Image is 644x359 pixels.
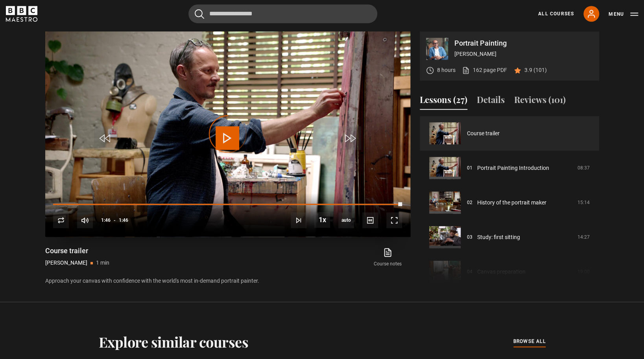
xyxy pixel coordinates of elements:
[45,246,109,256] h1: Course trailer
[53,204,402,205] div: Progress Bar
[609,10,638,18] button: Toggle navigation
[477,233,520,241] a: Study: first sitting
[365,246,410,269] a: Course notes
[467,129,500,138] a: Course trailer
[45,259,87,267] p: [PERSON_NAME]
[362,212,378,228] button: Captions
[291,212,306,228] button: Next Lesson
[101,213,111,227] span: 1:46
[462,66,507,74] a: 162 page PDF
[314,212,330,228] button: Playback Rate
[513,337,546,345] span: browse all
[386,212,402,228] button: Fullscreen
[477,199,546,207] a: History of the portrait maker
[524,66,547,74] p: 3.9 (101)
[195,9,204,19] button: Submit the search query
[538,10,574,17] a: All Courses
[53,212,69,228] button: Replay
[99,333,249,350] h2: Explore similar courses
[338,212,354,228] span: auto
[119,213,128,227] span: 1:46
[114,217,116,223] span: -
[513,337,546,346] a: browse all
[454,50,593,58] p: [PERSON_NAME]
[188,4,377,23] input: Search
[514,93,566,110] button: Reviews (101)
[420,93,467,110] button: Lessons (27)
[45,277,410,285] p: Approach your canvas with confidence with the world's most in-demand portrait painter.
[96,259,109,267] p: 1 min
[477,93,505,110] button: Details
[454,40,593,47] p: Portrait Painting
[6,6,37,22] svg: BBC Maestro
[477,164,549,172] a: Portrait Painting Introduction
[338,212,354,228] div: Current quality: 720p
[437,66,456,74] p: 8 hours
[45,31,410,237] video-js: Video Player
[77,212,93,228] button: Mute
